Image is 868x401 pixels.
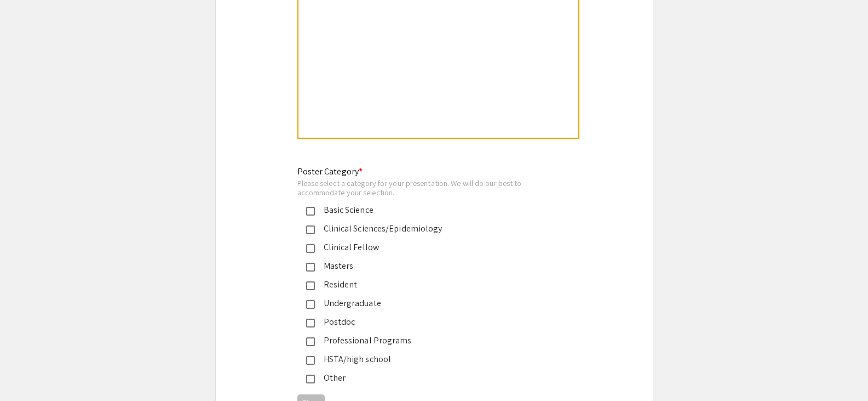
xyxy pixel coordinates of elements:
div: Masters [315,259,545,273]
div: Other [315,371,545,385]
mat-label: Poster Category [297,166,363,177]
div: Please select a category for your presentation. We will do our best to accommodate your selection. [297,178,554,197]
iframe: Chat [8,352,47,393]
div: Undergraduate [315,297,545,310]
div: Clinical Fellow [315,241,545,254]
div: HSTA/high school [315,353,545,366]
div: Postdoc [315,315,545,329]
div: Basic Science [315,204,545,217]
div: Professional Programs [315,334,545,347]
div: Clinical Sciences/Epidemiology [315,222,545,235]
div: Resident [315,278,545,291]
